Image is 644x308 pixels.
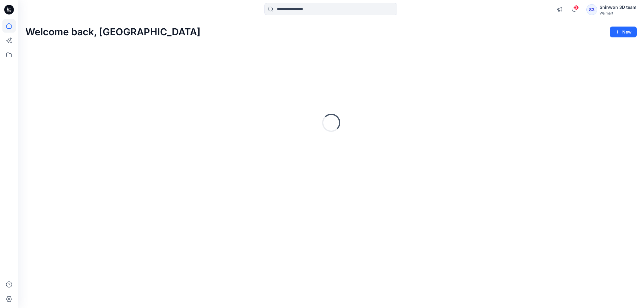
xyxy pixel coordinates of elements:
button: New [610,27,637,37]
div: Shinwon 3D team [600,4,636,11]
span: 3 [574,5,579,10]
h2: Welcome back, [GEOGRAPHIC_DATA] [25,27,200,38]
div: Walmart [600,11,636,15]
div: S3 [586,4,597,15]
